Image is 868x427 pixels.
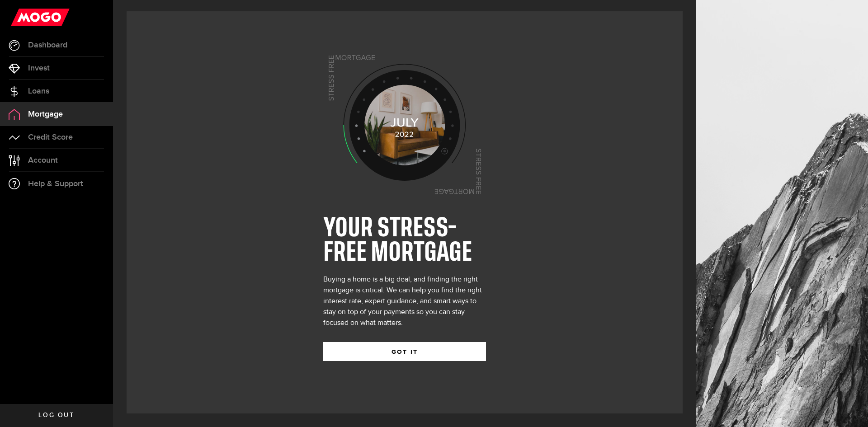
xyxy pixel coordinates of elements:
span: Mortgage [28,110,63,118]
span: Account [28,156,58,164]
span: Dashboard [28,41,67,49]
span: Help & Support [28,180,83,188]
span: Log out [38,412,74,418]
span: Loans [28,87,49,95]
div: Buying a home is a big deal, and finding the right mortgage is critical. We can help you find the... [323,274,486,328]
span: Invest [28,64,50,72]
span: Credit Score [28,133,73,141]
button: Open LiveChat chat widget [7,4,34,31]
h1: YOUR STRESS-FREE MORTGAGE [323,216,486,265]
button: GOT IT [323,342,486,361]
